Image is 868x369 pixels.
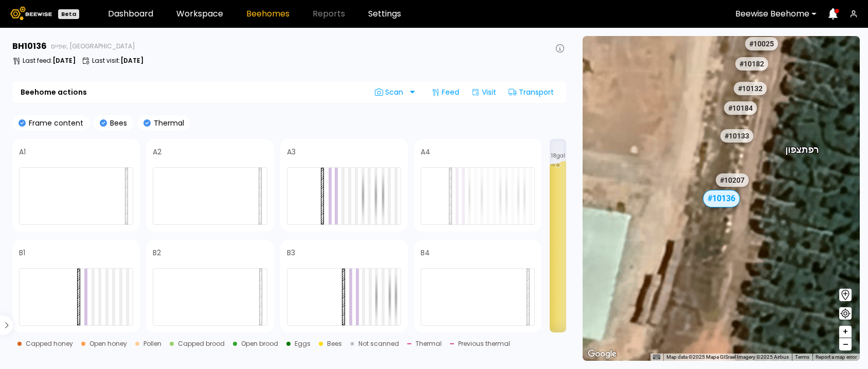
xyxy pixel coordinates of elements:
[839,326,852,338] button: +
[368,10,401,18] a: Settings
[19,148,26,155] h4: A1
[839,338,852,350] button: –
[415,341,442,347] div: Thermal
[151,119,184,127] p: Thermal
[241,341,278,347] div: Open brood
[26,119,83,127] p: Frame content
[176,10,223,18] a: Workspace
[10,7,52,20] img: Beewise logo
[427,84,463,100] div: Feed
[120,56,143,65] b: [DATE]
[703,190,740,207] div: # 10136
[51,43,135,49] span: שפיים, [GEOGRAPHIC_DATA]
[375,88,407,96] span: Scan
[733,81,766,95] div: # 10132
[816,354,857,360] a: Report a map error
[19,249,25,256] h4: B1
[585,347,619,361] a: Open this area in Google Maps (opens a new window)
[23,58,76,64] p: Last feed :
[153,148,161,155] h4: A2
[458,341,510,347] div: Previous thermal
[843,338,848,351] span: –
[327,341,342,347] div: Bees
[26,341,73,347] div: Capped honey
[666,354,789,360] span: Map data ©2025 Mapa GISrael Imagery ©2025 Airbus
[785,133,819,155] div: רפת צפון
[551,153,565,159] span: 18 gal
[716,173,749,187] div: # 10207
[89,341,127,347] div: Open honey
[467,84,500,100] div: Visit
[153,249,161,256] h4: B2
[842,325,848,338] span: +
[107,119,127,127] p: Bees
[313,10,345,18] span: Reports
[724,101,757,114] div: # 10184
[12,42,47,50] h3: BH 10136
[52,56,76,65] b: [DATE]
[21,89,87,96] b: Beehome actions
[287,148,296,155] h4: A3
[58,9,79,19] div: Beta
[358,341,399,347] div: Not scanned
[735,57,768,71] div: # 10182
[421,249,430,256] h4: B4
[178,341,225,347] div: Capped brood
[585,347,619,361] img: Google
[287,249,295,256] h4: B3
[504,84,558,100] div: Transport
[92,58,143,64] p: Last visit :
[795,354,809,360] a: Terms (opens in new tab)
[745,37,778,50] div: # 10025
[653,354,660,361] button: Keyboard shortcuts
[720,129,753,142] div: # 10133
[295,341,311,347] div: Eggs
[246,10,290,18] a: Beehomes
[421,148,430,155] h4: A4
[108,10,153,18] a: Dashboard
[143,341,161,347] div: Pollen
